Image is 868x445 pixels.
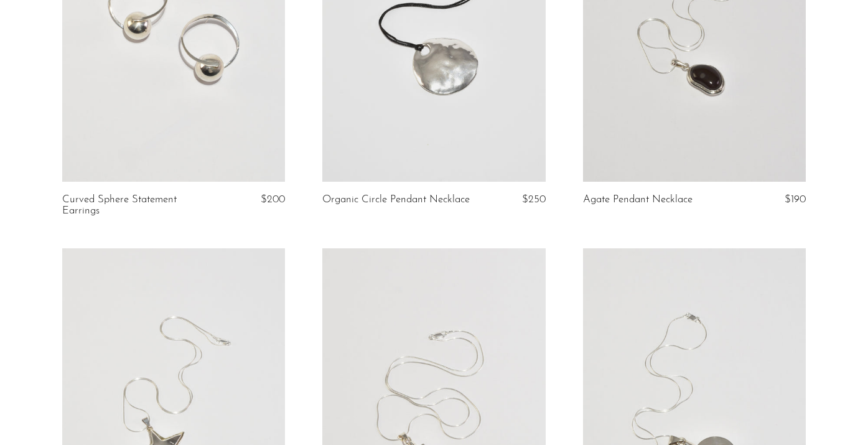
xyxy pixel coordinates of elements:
[583,194,693,205] a: Agate Pendant Necklace
[261,194,285,205] span: $200
[62,194,211,217] a: Curved Sphere Statement Earrings
[322,194,470,205] a: Organic Circle Pendant Necklace
[522,194,546,205] span: $250
[785,194,806,205] span: $190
